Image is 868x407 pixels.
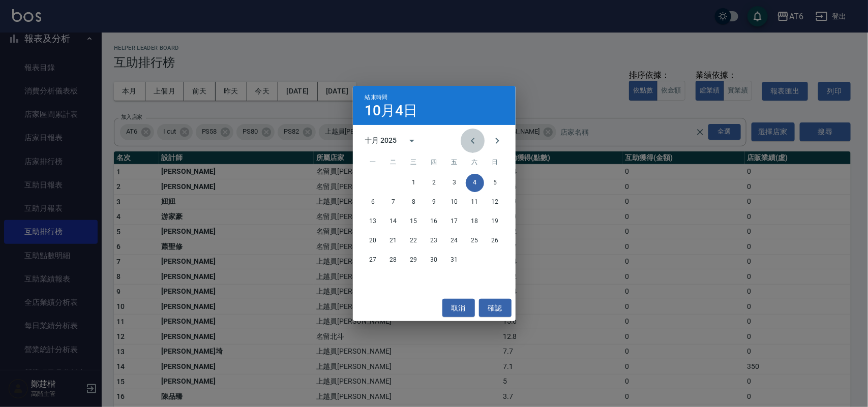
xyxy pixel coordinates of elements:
[405,232,423,250] button: 22
[445,232,464,250] button: 24
[486,232,504,250] button: 26
[466,174,484,192] button: 4
[405,174,423,192] button: 1
[425,193,443,211] button: 9
[405,212,423,231] button: 15
[466,152,484,173] span: 星期六
[486,193,504,211] button: 12
[384,212,403,231] button: 14
[364,152,382,173] span: 星期一
[384,152,403,173] span: 星期二
[400,129,424,153] button: calendar view is open, switch to year view
[445,152,464,173] span: 星期五
[364,212,382,231] button: 13
[445,251,464,269] button: 31
[364,193,382,211] button: 6
[445,212,464,231] button: 17
[384,251,403,269] button: 28
[405,193,423,211] button: 8
[364,232,382,250] button: 20
[405,251,423,269] button: 29
[461,129,485,153] button: Previous month
[445,174,464,192] button: 3
[364,251,382,269] button: 27
[445,193,464,211] button: 10
[466,212,484,231] button: 18
[479,299,512,318] button: 確認
[405,152,423,173] span: 星期三
[384,232,403,250] button: 21
[384,193,403,211] button: 7
[425,152,443,173] span: 星期四
[425,251,443,269] button: 30
[485,129,510,153] button: Next month
[466,232,484,250] button: 25
[486,152,504,173] span: 星期日
[425,212,443,231] button: 16
[486,212,504,231] button: 19
[442,299,475,318] button: 取消
[365,135,397,146] div: 十月 2025
[486,174,504,192] button: 5
[466,193,484,211] button: 11
[425,174,443,192] button: 2
[425,232,443,250] button: 23
[365,94,388,101] span: 結束時間
[365,105,418,117] h4: 10月4日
